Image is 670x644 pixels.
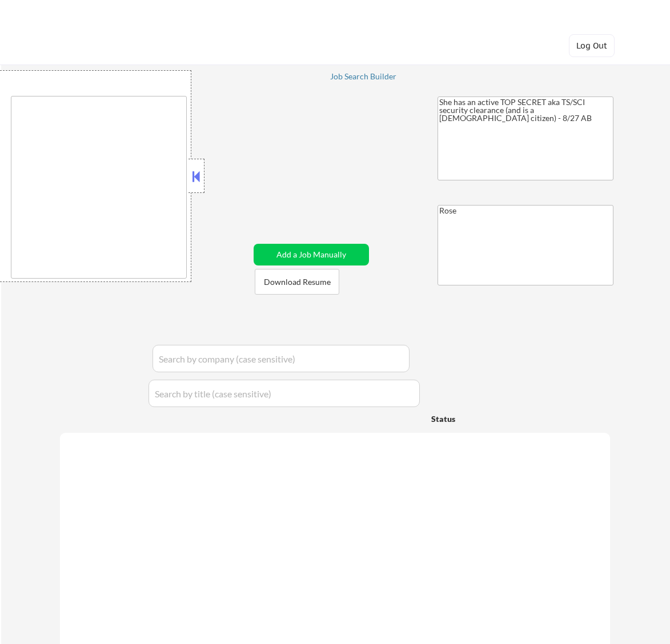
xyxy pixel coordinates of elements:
[431,408,529,429] div: Status
[254,244,369,265] button: Add a Job Manually
[330,73,397,80] div: Job Search Builder
[569,34,615,57] button: Log Out
[149,380,420,407] input: Search by title (case sensitive)
[255,269,339,295] button: Download Resume
[153,345,410,372] input: Search by company (case sensitive)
